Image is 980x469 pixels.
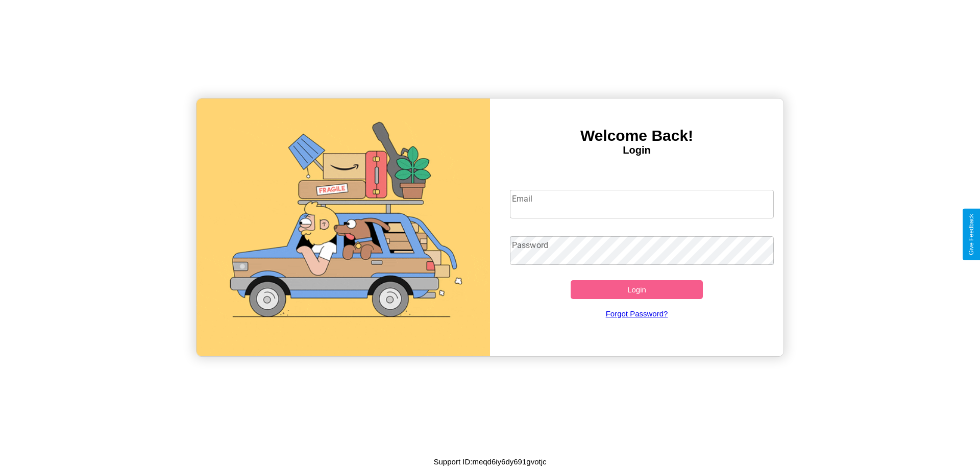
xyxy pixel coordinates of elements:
[434,455,547,468] p: Support ID: meqd6iy6dy691gvotjc
[197,98,490,356] img: gif
[968,214,975,255] div: Give Feedback
[490,144,783,156] h4: Login
[571,280,703,299] button: Login
[505,299,769,328] a: Forgot Password?
[490,127,783,144] h3: Welcome Back!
